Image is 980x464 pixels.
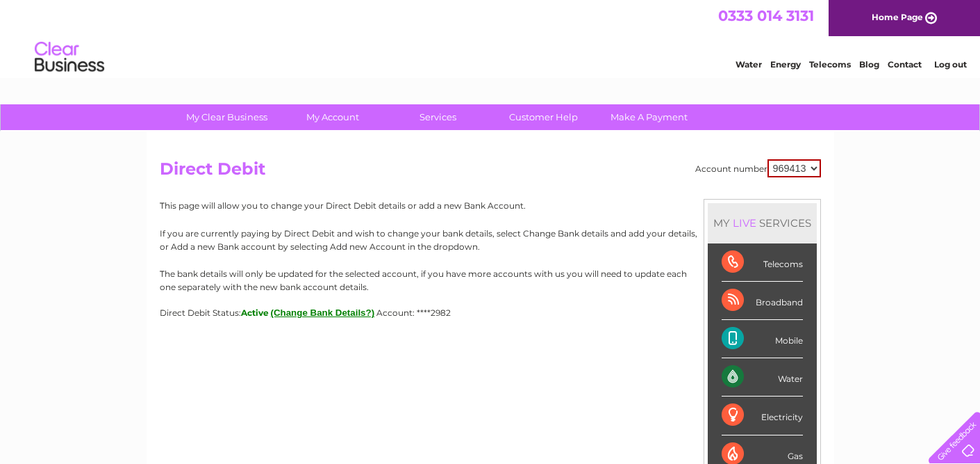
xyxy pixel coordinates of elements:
div: Telecoms [722,243,803,282]
a: Make A Payment [592,104,706,130]
a: 0333 014 3131 [718,7,814,24]
a: Energy [770,59,801,70]
div: Broadband [722,282,803,320]
a: My Account [275,104,390,130]
a: Water [736,59,762,70]
a: Blog [859,59,879,70]
a: Telecoms [809,59,851,70]
span: Active [241,307,269,318]
a: Services [381,104,495,130]
h2: Direct Debit [160,159,821,186]
a: Contact [888,59,922,70]
p: The bank details will only be updated for the selected account, if you have more accounts with us... [160,267,821,294]
div: Account number [695,159,821,177]
p: This page will allow you to change your Direct Debit details or add a new Bank Account. [160,199,821,212]
div: Direct Debit Status: [160,307,821,318]
div: Water [722,358,803,397]
button: (Change Bank Details?) [271,307,375,318]
div: Clear Business is a trading name of Verastar Limited (registered in [GEOGRAPHIC_DATA] No. 3667643... [163,8,819,67]
div: Electricity [722,397,803,435]
img: logo.png [34,36,105,79]
a: Log out [934,59,967,70]
div: LIVE [730,216,759,230]
div: Mobile [722,320,803,358]
a: My Clear Business [169,104,284,130]
div: MY SERVICES [708,203,817,243]
a: Customer Help [486,104,601,130]
p: If you are currently paying by Direct Debit and wish to change your bank details, select Change B... [160,227,821,253]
